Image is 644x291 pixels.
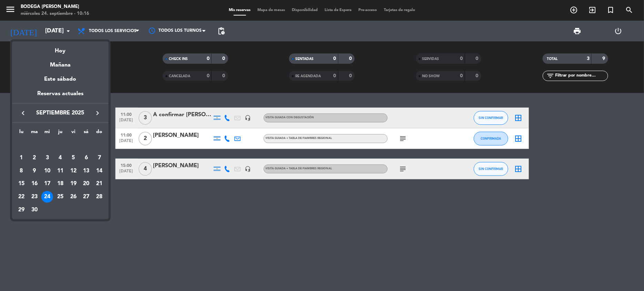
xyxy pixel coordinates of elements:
th: domingo [93,128,106,139]
td: 19 de septiembre de 2025 [67,178,80,191]
div: 28 [93,191,105,203]
td: 3 de septiembre de 2025 [41,151,54,164]
td: 15 de septiembre de 2025 [15,178,28,191]
td: 25 de septiembre de 2025 [54,190,67,203]
td: 8 de septiembre de 2025 [15,164,28,178]
div: 30 [29,204,40,216]
td: 24 de septiembre de 2025 [41,190,54,203]
td: 18 de septiembre de 2025 [54,178,67,191]
div: 4 [54,152,66,164]
div: Este sábado [12,70,109,89]
div: 10 [41,165,53,177]
div: 11 [54,165,66,177]
div: 22 [16,191,27,203]
td: 13 de septiembre de 2025 [80,164,93,178]
div: 1 [16,152,27,164]
div: 29 [16,204,27,216]
td: 1 de septiembre de 2025 [15,151,28,164]
div: 24 [41,191,53,203]
div: 19 [68,178,79,190]
div: 2 [29,152,40,164]
div: 3 [41,152,53,164]
td: 28 de septiembre de 2025 [93,190,106,203]
div: 18 [54,178,66,190]
div: Reservas actuales [12,89,109,103]
span: septiembre 2025 [29,109,91,118]
div: 20 [80,178,92,190]
div: Mañana [12,56,109,70]
div: 12 [68,165,79,177]
td: 10 de septiembre de 2025 [41,164,54,178]
div: 23 [29,191,40,203]
td: 11 de septiembre de 2025 [54,164,67,178]
div: 16 [29,178,40,190]
td: 5 de septiembre de 2025 [67,151,80,164]
div: 26 [68,191,79,203]
td: 16 de septiembre de 2025 [28,178,41,191]
td: 27 de septiembre de 2025 [80,190,93,203]
div: 21 [93,178,105,190]
th: viernes [67,128,80,139]
div: 6 [80,152,92,164]
td: 4 de septiembre de 2025 [54,151,67,164]
div: 13 [80,165,92,177]
i: keyboard_arrow_right [93,109,102,117]
td: 26 de septiembre de 2025 [67,190,80,203]
td: 9 de septiembre de 2025 [28,164,41,178]
div: 8 [16,165,27,177]
div: 7 [93,152,105,164]
td: SEP. [15,139,106,152]
td: 21 de septiembre de 2025 [93,178,106,191]
td: 12 de septiembre de 2025 [67,164,80,178]
button: keyboard_arrow_left [17,109,29,118]
td: 29 de septiembre de 2025 [15,203,28,217]
th: miércoles [41,128,54,139]
td: 20 de septiembre de 2025 [80,178,93,191]
th: sábado [80,128,93,139]
div: 9 [29,165,40,177]
div: Hoy [12,41,109,56]
div: 15 [16,178,27,190]
th: jueves [54,128,67,139]
td: 17 de septiembre de 2025 [41,178,54,191]
td: 23 de septiembre de 2025 [28,190,41,203]
div: 14 [93,165,105,177]
th: martes [28,128,41,139]
td: 22 de septiembre de 2025 [15,190,28,203]
div: 27 [80,191,92,203]
td: 14 de septiembre de 2025 [93,164,106,178]
i: keyboard_arrow_left [19,109,27,117]
td: 2 de septiembre de 2025 [28,151,41,164]
button: keyboard_arrow_right [91,109,104,118]
td: 6 de septiembre de 2025 [80,151,93,164]
td: 30 de septiembre de 2025 [28,203,41,217]
div: 25 [54,191,66,203]
td: 7 de septiembre de 2025 [93,151,106,164]
div: 5 [68,152,79,164]
div: 17 [41,178,53,190]
th: lunes [15,128,28,139]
